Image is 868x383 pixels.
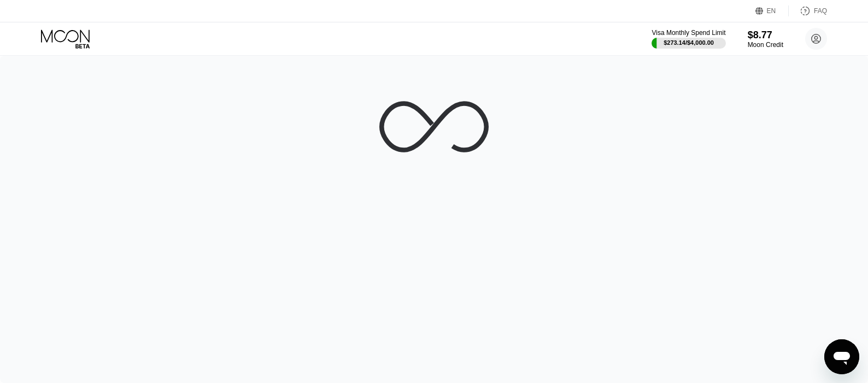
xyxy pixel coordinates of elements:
[748,30,783,41] div: $8.77
[652,29,725,37] div: Visa Monthly Spend Limit
[789,5,827,16] div: FAQ
[814,7,827,15] div: FAQ
[748,41,783,49] div: Moon Credit
[767,7,776,15] div: EN
[824,339,859,374] iframe: Button to launch messaging window
[755,5,789,16] div: EN
[664,39,714,46] div: $273.14 / $4,000.00
[748,30,783,49] div: $8.77Moon Credit
[652,29,725,49] div: Visa Monthly Spend Limit$273.14/$4,000.00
